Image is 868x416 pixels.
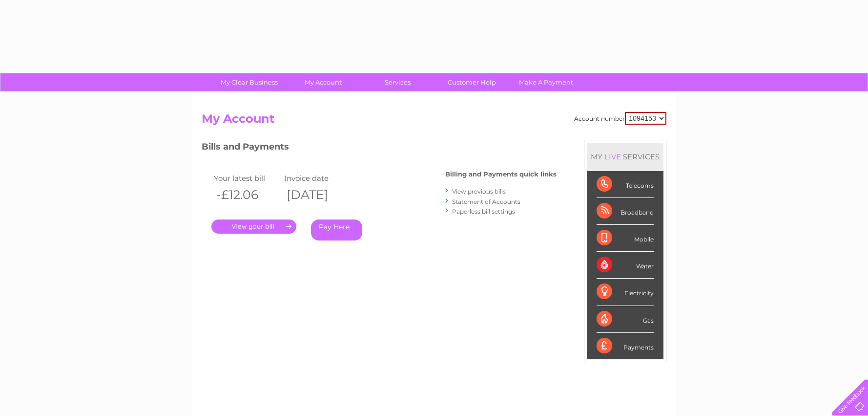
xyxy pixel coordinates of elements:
[452,208,515,215] a: Paperless bill settings
[311,219,362,241] a: Pay Here
[597,198,654,225] div: Broadband
[211,172,282,185] td: Your latest bill
[452,188,506,195] a: View previous bills
[202,140,557,157] h3: Bills and Payments
[574,112,666,125] div: Account number
[357,73,438,91] a: Services
[432,73,512,91] a: Customer Help
[597,279,654,306] div: Electricity
[202,112,666,131] h2: My Account
[452,198,520,205] a: Statement of Accounts
[282,185,352,205] th: [DATE]
[597,171,654,198] div: Telecoms
[506,73,586,91] a: Make A Payment
[211,219,296,234] a: .
[283,73,364,91] a: My Account
[445,171,557,178] h4: Billing and Payments quick links
[587,143,663,171] div: MY SERVICES
[602,152,623,161] div: LIVE
[597,333,654,359] div: Payments
[597,252,654,279] div: Water
[209,73,289,91] a: My Clear Business
[282,172,352,185] td: Invoice date
[597,306,654,333] div: Gas
[597,225,654,252] div: Mobile
[211,185,282,205] th: -£12.06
